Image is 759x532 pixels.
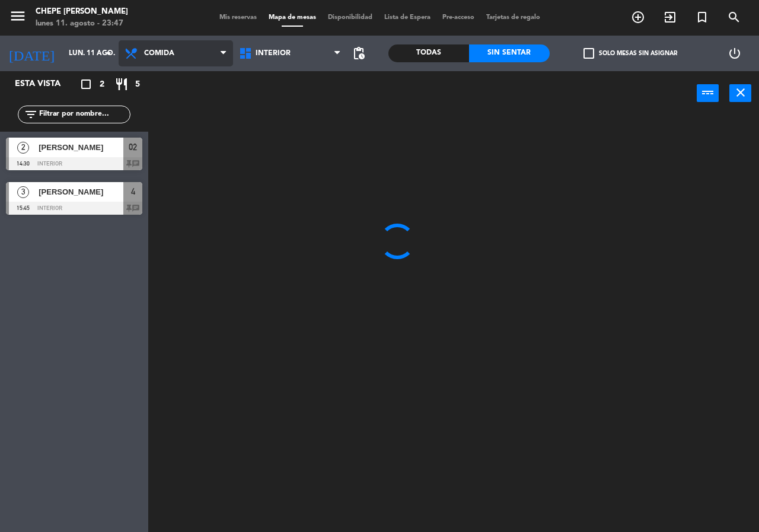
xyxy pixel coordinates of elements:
span: 4 [131,184,135,199]
button: power_input [697,84,719,102]
span: Mapa de mesas [263,14,322,21]
span: Comida [144,49,174,58]
span: Mis reservas [213,14,263,21]
span: Pre-acceso [436,14,480,21]
span: Tarjetas de regalo [480,14,546,21]
span: 2 [100,78,104,91]
i: menu [9,7,27,25]
span: 5 [135,78,140,91]
span: Interior [256,49,291,58]
input: Filtrar por nombre... [38,108,130,121]
span: Disponibilidad [322,14,378,21]
span: pending_actions [352,46,366,60]
button: menu [9,7,27,29]
span: check_box_outline_blank [583,48,594,59]
span: [PERSON_NAME] [39,141,123,154]
i: exit_to_app [663,10,677,24]
span: 2 [17,142,29,154]
i: filter_list [24,107,38,122]
i: arrow_drop_down [101,46,116,60]
div: Sin sentar [469,44,550,62]
span: Lista de Espera [378,14,436,21]
span: 3 [17,186,29,198]
div: Chepe [PERSON_NAME] [36,6,128,18]
span: 02 [129,140,137,154]
i: power_settings_new [728,46,742,60]
i: close [734,85,748,100]
div: lunes 11. agosto - 23:47 [36,18,128,30]
i: crop_square [79,77,93,91]
i: add_circle_outline [631,10,645,24]
div: Todas [388,44,469,62]
button: close [729,84,751,102]
i: restaurant [114,77,129,91]
i: turned_in_not [695,10,709,24]
i: search [727,10,741,24]
i: power_input [701,85,715,100]
span: [PERSON_NAME] [39,186,123,198]
label: Solo mesas sin asignar [583,48,677,59]
div: Esta vista [6,77,85,91]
